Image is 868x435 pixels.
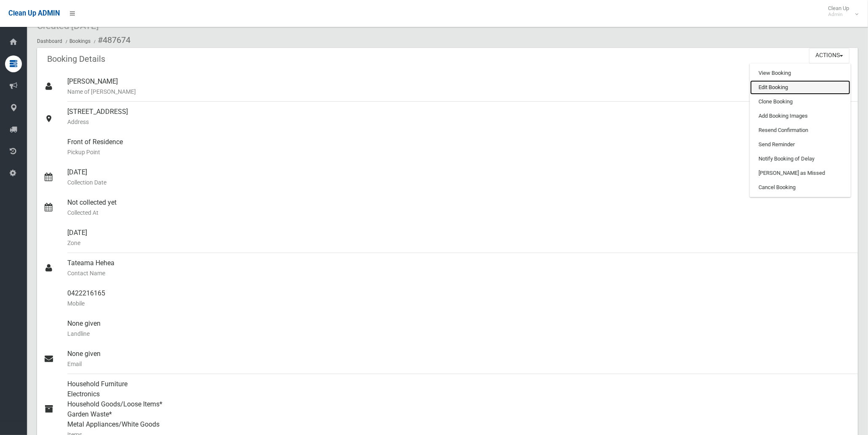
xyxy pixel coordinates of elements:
small: Name of [PERSON_NAME] [67,87,851,97]
a: Bookings [69,38,90,44]
a: Notify Booking of Delay [750,152,850,166]
header: Booking Details [37,51,115,67]
div: [DATE] [67,162,851,192]
a: Resend Confirmation [750,123,850,137]
a: Send Reminder [750,137,850,152]
small: Landline [67,329,851,339]
small: Pickup Point [67,147,851,157]
span: Clean Up ADMIN [8,9,60,17]
div: [PERSON_NAME] [67,71,851,102]
small: Collection Date [67,177,851,187]
small: Collected At [67,208,851,218]
small: Admin [828,11,849,18]
a: Clone Booking [750,95,850,109]
div: None given [67,314,851,344]
small: Contact Name [67,268,851,278]
small: Zone [67,238,851,248]
span: Clean Up [824,5,857,18]
div: [STREET_ADDRESS] [67,102,851,132]
div: None given [67,344,851,374]
small: Email [67,359,851,369]
small: Mobile [67,298,851,308]
div: 0422216165 [67,283,851,314]
a: Dashboard [37,38,62,44]
li: #487674 [92,32,130,48]
div: Tateama Hehea [67,253,851,283]
div: [DATE] [67,223,851,253]
a: [PERSON_NAME] as Missed [750,166,850,180]
a: View Booking [750,66,850,80]
button: Actions [809,48,849,63]
small: Address [67,117,851,127]
div: Front of Residence [67,132,851,162]
a: Cancel Booking [750,180,850,195]
div: Not collected yet [67,192,851,223]
a: Add Booking Images [750,109,850,123]
a: Edit Booking [750,80,850,95]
